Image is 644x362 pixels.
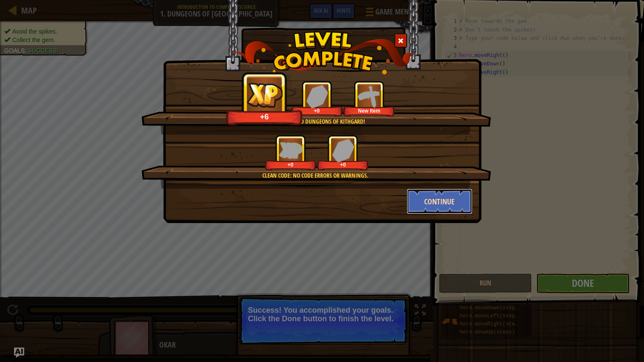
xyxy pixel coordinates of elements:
[319,161,367,168] div: +0
[407,189,472,214] button: Continue
[228,112,301,122] div: +6
[332,139,354,162] img: reward_icon_gems.png
[182,117,450,126] div: You completed Dungeons of Kithgard!
[267,161,315,168] div: +0
[293,107,341,114] div: +0
[306,85,328,108] img: reward_icon_gems.png
[247,82,282,107] img: reward_icon_xp.png
[182,171,450,180] div: Clean code: no code errors or warnings.
[345,107,393,114] div: New Item
[231,31,413,74] img: level_complete.png
[279,142,303,158] img: reward_icon_xp.png
[358,85,381,108] img: portrait.png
